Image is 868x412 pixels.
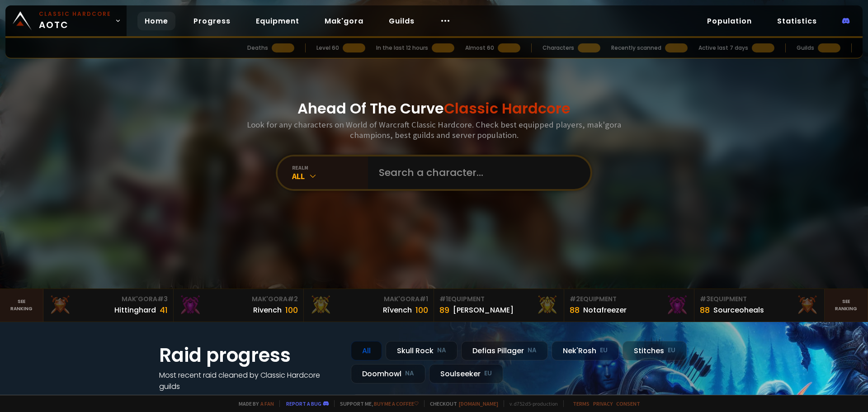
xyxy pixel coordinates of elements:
span: Support me, [334,400,419,407]
div: Skull Rock [386,341,458,360]
div: 88 [700,304,710,316]
a: Privacy [593,400,613,407]
span: v. d752d5 - production [504,400,558,407]
div: Notafreezer [583,304,627,316]
span: # 2 [570,294,580,303]
small: NA [528,346,537,355]
div: 100 [285,304,298,316]
div: Soulseeker [429,364,503,384]
a: Buy me a coffee [374,400,419,407]
div: Equipment [439,294,558,304]
div: Mak'Gora [309,294,428,304]
a: Population [700,12,759,30]
a: Consent [616,400,640,407]
div: Deaths [247,44,268,52]
a: Home [137,12,175,30]
span: AOTC [39,10,111,32]
a: Statistics [770,12,824,30]
div: [PERSON_NAME] [453,304,514,316]
div: Equipment [570,294,689,304]
h4: Most recent raid cleaned by Classic Hardcore guilds [159,369,340,392]
div: Doomhowl [351,364,425,384]
small: EU [600,346,608,355]
a: Guilds [382,12,422,30]
a: Seeranking [825,289,868,322]
div: Almost 60 [465,44,494,52]
div: 88 [570,304,580,316]
span: # 3 [700,294,710,303]
div: All [292,171,368,181]
a: Terms [573,400,590,407]
span: # 1 [439,294,448,303]
span: Checkout [424,400,498,407]
h1: Ahead Of The Curve [297,98,571,119]
a: Progress [186,12,238,30]
span: # 3 [157,294,168,303]
a: Equipment [249,12,307,30]
div: 100 [415,304,428,316]
a: Mak'gora [317,12,371,30]
a: #3Equipment88Sourceoheals [694,289,825,322]
div: 41 [160,304,168,316]
div: Equipment [700,294,819,304]
div: Defias Pillager [461,341,548,360]
a: [DOMAIN_NAME] [459,400,498,407]
div: Recently scanned [611,44,661,52]
div: 89 [439,304,449,316]
a: Mak'Gora#3Hittinghard41 [43,289,174,322]
h3: Look for any characters on World of Warcraft Classic Hardcore. Check best equipped players, mak'g... [243,119,625,140]
small: EU [484,369,492,378]
div: In the last 12 hours [376,44,428,52]
a: a fan [260,400,274,407]
span: # 2 [288,294,298,303]
a: #1Equipment89[PERSON_NAME] [434,289,564,322]
div: All [351,341,382,360]
a: Mak'Gora#2Rivench100 [174,289,304,322]
a: Classic HardcoreAOTC [5,5,127,36]
div: Mak'Gora [49,294,168,304]
a: Mak'Gora#1Rîvench100 [304,289,434,322]
div: realm [292,164,368,171]
div: Nek'Rosh [552,341,619,360]
div: Stitches [623,341,687,360]
small: Classic Hardcore [39,10,111,18]
a: See all progress [159,393,218,403]
small: NA [405,369,414,378]
div: Rivench [253,304,282,316]
span: Classic Hardcore [444,98,571,118]
div: Mak'Gora [179,294,298,304]
input: Search a character... [373,156,580,189]
h1: Raid progress [159,341,340,369]
div: Hittinghard [114,304,156,316]
div: Rîvench [383,304,412,316]
div: Sourceoheals [713,304,764,316]
div: Characters [542,44,574,52]
span: Made by [233,400,274,407]
div: Level 60 [316,44,339,52]
a: #2Equipment88Notafreezer [564,289,694,322]
small: NA [437,346,446,355]
a: Report a bug [286,400,321,407]
div: Active last 7 days [698,44,748,52]
span: # 1 [420,294,428,303]
small: EU [668,346,675,355]
div: Guilds [797,44,814,52]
